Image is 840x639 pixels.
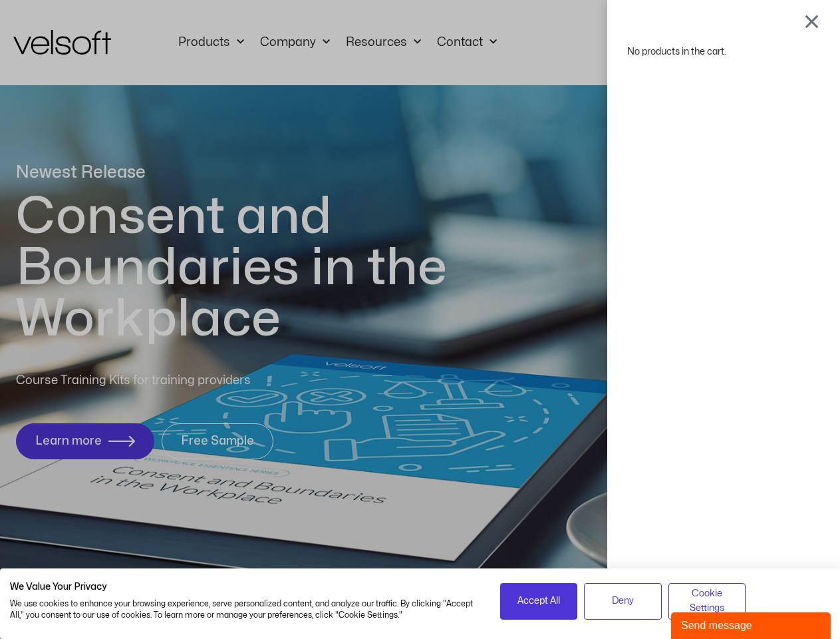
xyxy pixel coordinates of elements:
iframe: chat widget [671,610,833,639]
button: Adjust cookie preferences [668,583,746,620]
div: No products in the cart. [627,43,820,61]
button: Deny all cookies [584,583,662,620]
span: Deny [612,594,634,608]
button: Accept all cookies [500,583,578,620]
p: We use cookies to enhance your browsing experience, serve personalized content, and analyze our t... [10,598,480,621]
span: Accept All [517,594,560,608]
span: Cookie Settings [677,586,738,616]
h2: We Value Your Privacy [10,581,480,593]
